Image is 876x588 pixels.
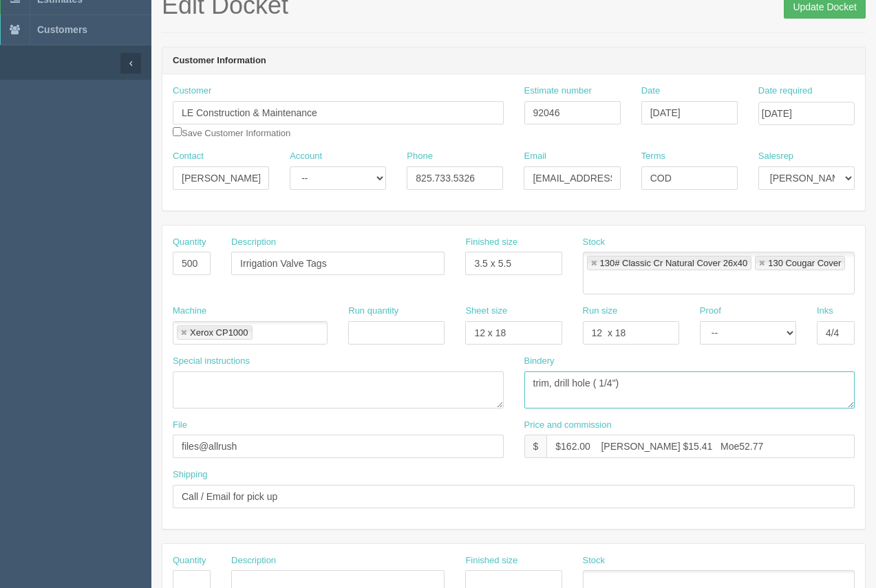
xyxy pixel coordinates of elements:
[758,85,813,98] label: Date required
[583,554,606,567] label: Stock
[817,305,833,318] label: Inks
[173,419,187,432] label: File
[173,236,206,249] label: Quantity
[641,85,660,98] label: Date
[173,85,504,140] div: Save Customer Information
[524,419,612,432] label: Price and commission
[173,305,206,318] label: Machine
[37,24,87,35] span: Customers
[583,236,606,249] label: Stock
[407,150,433,163] label: Phone
[583,305,618,318] label: Run size
[162,47,865,75] header: Customer Information
[700,305,721,318] label: Proof
[758,150,793,163] label: Salesrep
[600,259,748,268] div: 130# Classic Cr Natural Cover 26x40
[641,150,665,163] label: Terms
[173,554,206,567] label: Quantity
[173,468,208,481] label: Shipping
[231,554,276,567] label: Description
[173,355,250,368] label: Special instructions
[524,355,555,368] label: Bindery
[290,150,322,163] label: Account
[231,236,276,249] label: Description
[524,150,546,163] label: Email
[173,101,504,124] input: Enter customer name
[524,435,547,458] div: $
[173,85,211,98] label: Customer
[348,305,398,318] label: Run quantity
[465,554,517,567] label: Finished size
[524,85,592,98] label: Estimate number
[173,150,204,163] label: Contact
[768,259,841,268] div: 130 Cougar Cover
[465,236,517,249] label: Finished size
[190,328,248,337] div: Xerox CP1000
[465,305,507,318] label: Sheet size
